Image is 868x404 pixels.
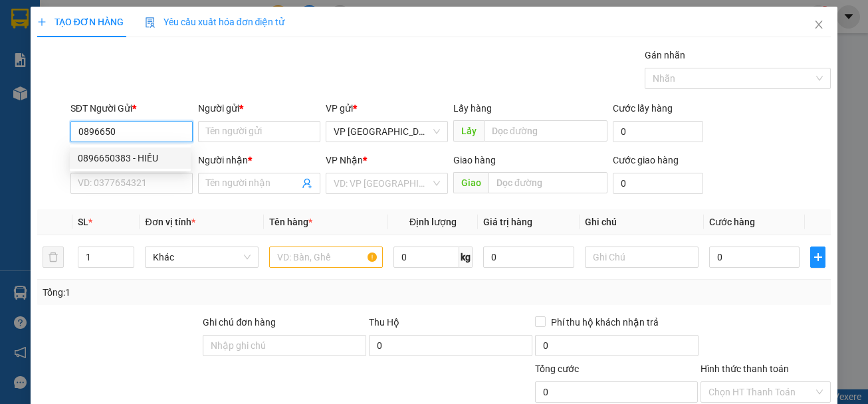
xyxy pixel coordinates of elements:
span: Định lượng [409,217,457,227]
span: Tên hàng [269,217,312,227]
span: Đơn vị tính [145,217,195,227]
span: Khác [153,247,251,267]
span: close [814,19,824,30]
div: SĐT Người Gửi [70,101,193,116]
span: VP Nhận [326,155,363,165]
input: Ghi chú đơn hàng [203,335,366,356]
div: Người gửi [198,101,320,116]
span: Lấy hàng [453,103,492,114]
span: user-add [302,178,312,189]
div: 0896650383 - HIẾU [78,151,183,165]
span: Phí thu hộ khách nhận trả [546,315,664,330]
button: Close [800,7,837,44]
th: Ghi chú [580,209,704,235]
li: VP BX [GEOGRAPHIC_DATA] [92,72,177,116]
input: 0 [483,247,574,268]
span: SL [78,217,88,227]
li: VP VP [GEOGRAPHIC_DATA] xe Limousine [7,72,92,116]
span: Giao [453,172,488,193]
span: Giá trị hàng [483,217,532,227]
label: Cước lấy hàng [613,103,673,114]
span: Cước hàng [709,217,755,227]
span: Lấy [453,120,484,142]
input: Dọc đường [488,172,607,193]
span: Thu Hộ [369,317,399,328]
label: Gán nhãn [645,50,685,60]
label: Hình thức thanh toán [701,363,789,374]
div: VP gửi [326,101,448,116]
input: VD: Bàn, Ghế [269,247,383,268]
input: Cước giao hàng [613,173,703,194]
input: Cước lấy hàng [613,121,703,142]
div: Người nhận [198,153,320,167]
span: Tổng cước [535,363,579,374]
span: plus [37,17,47,27]
span: Yêu cầu xuất hóa đơn điện tử [145,17,285,27]
span: kg [459,247,473,268]
span: VP Nha Trang xe Limousine [334,122,440,142]
span: Giao hàng [453,155,496,165]
div: 0896650383 - HIẾU [70,148,191,169]
label: Ghi chú đơn hàng [203,317,276,328]
input: Ghi Chú [585,247,699,268]
button: delete [43,247,64,268]
img: icon [145,17,156,28]
span: plus [811,252,825,262]
span: TẠO ĐƠN HÀNG [37,17,124,27]
li: Cúc Tùng Limousine [7,7,193,56]
button: plus [810,247,825,268]
label: Cước giao hàng [613,155,679,165]
input: Dọc đường [484,120,607,142]
div: Tổng: 1 [43,285,336,300]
